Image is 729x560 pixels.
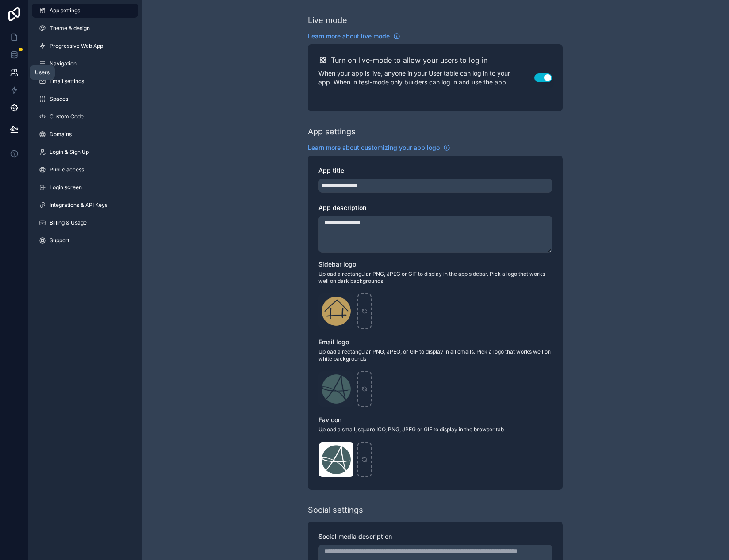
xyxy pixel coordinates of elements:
[32,92,138,106] a: Spaces
[50,113,84,120] span: Custom Code
[318,69,534,87] p: When your app is live, anyone in your User table can log in to your app. When in test-mode only b...
[308,143,450,152] a: Learn more about customizing your app logo
[50,184,82,191] span: Login screen
[50,149,89,156] span: Login & Sign Up
[50,131,72,138] span: Domains
[318,167,344,174] span: App title
[318,270,552,285] span: Upload a rectangular PNG, JPEG or GIF to display in the app sidebar. Pick a logo that works well ...
[32,198,138,212] a: Integrations & API Keys
[32,216,138,230] a: Billing & Usage
[50,60,77,67] span: Navigation
[50,25,90,32] span: Theme & design
[50,7,80,14] span: App settings
[308,126,356,138] div: App settings
[308,32,390,41] span: Learn more about live mode
[308,32,400,41] a: Learn more about live mode
[50,202,107,209] span: Integrations & API Keys
[32,127,138,141] a: Domains
[318,260,356,268] span: Sidebar logo
[50,95,68,103] span: Spaces
[50,166,84,173] span: Public access
[32,145,138,159] a: Login & Sign Up
[32,4,138,18] a: App settings
[32,57,138,71] a: Navigation
[32,21,138,35] a: Theme & design
[35,69,50,76] div: Users
[32,233,138,248] a: Support
[318,416,341,423] span: Favicon
[308,504,363,516] div: Social settings
[50,219,87,226] span: Billing & Usage
[308,143,440,152] span: Learn more about customizing your app logo
[318,204,366,211] span: App description
[50,78,84,85] span: Email settings
[318,348,552,362] span: Upload a rectangular PNG, JPEG, or GIF to display in all emails. Pick a logo that works well on w...
[331,55,487,65] h2: Turn on live-mode to allow your users to log in
[50,42,103,50] span: Progressive Web App
[32,180,138,194] a: Login screen
[318,426,552,433] span: Upload a small, square ICO, PNG, JPEG or GIF to display in the browser tab
[32,163,138,177] a: Public access
[32,74,138,88] a: Email settings
[50,237,69,244] span: Support
[318,338,349,346] span: Email logo
[318,533,392,540] span: Social media description
[32,110,138,124] a: Custom Code
[32,39,138,53] a: Progressive Web App
[308,14,347,27] div: Live mode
